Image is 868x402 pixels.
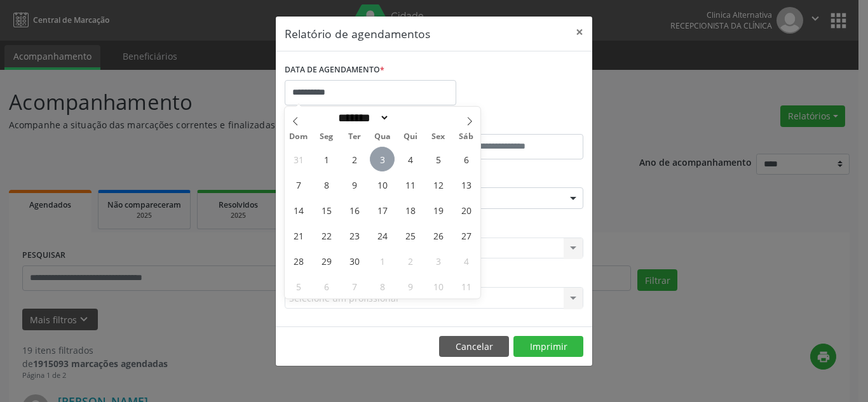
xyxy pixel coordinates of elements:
span: Setembro 17, 2025 [370,198,395,222]
span: Outubro 11, 2025 [454,274,478,298]
span: Setembro 4, 2025 [398,147,423,171]
label: DATA DE AGENDAMENTO [285,60,384,80]
span: Setembro 27, 2025 [454,223,478,248]
span: Setembro 29, 2025 [314,248,339,273]
label: ATÉ [437,114,583,134]
select: Month [334,111,390,124]
span: Setembro 10, 2025 [370,172,395,197]
input: Year [390,111,431,124]
span: Outubro 6, 2025 [314,274,339,298]
span: Setembro 5, 2025 [426,147,451,171]
span: Setembro 21, 2025 [286,223,311,248]
span: Seg [313,133,341,141]
span: Setembro 6, 2025 [454,147,478,171]
span: Setembro 24, 2025 [370,223,395,248]
span: Sáb [452,133,480,141]
span: Outubro 9, 2025 [398,274,423,298]
span: Outubro 8, 2025 [370,274,395,298]
span: Setembro 9, 2025 [342,172,367,197]
button: Cancelar [439,336,509,358]
span: Setembro 15, 2025 [314,198,339,222]
span: Dom [285,133,313,141]
span: Outubro 1, 2025 [370,248,395,273]
span: Setembro 2, 2025 [342,147,367,171]
span: Outubro 5, 2025 [286,274,311,298]
span: Qui [397,133,424,141]
span: Outubro 3, 2025 [426,248,451,273]
span: Outubro 7, 2025 [342,274,367,298]
span: Setembro 20, 2025 [454,198,478,222]
span: Outubro 2, 2025 [398,248,423,273]
span: Setembro 18, 2025 [398,198,423,222]
span: Setembro 26, 2025 [426,223,451,248]
span: Setembro 1, 2025 [314,147,339,171]
h5: Relatório de agendamentos [285,25,430,42]
span: Setembro 16, 2025 [342,198,367,222]
span: Setembro 25, 2025 [398,223,423,248]
span: Qua [369,133,397,141]
span: Setembro 3, 2025 [370,147,395,171]
span: Setembro 12, 2025 [426,172,451,197]
span: Outubro 4, 2025 [454,248,478,273]
span: Setembro 14, 2025 [286,198,311,222]
span: Setembro 28, 2025 [286,248,311,273]
span: Setembro 23, 2025 [342,223,367,248]
span: Outubro 10, 2025 [426,274,451,298]
span: Setembro 8, 2025 [314,172,339,197]
span: Agosto 31, 2025 [286,147,311,171]
span: Setembro 11, 2025 [398,172,423,197]
button: Close [567,17,592,48]
span: Setembro 13, 2025 [454,172,478,197]
span: Setembro 30, 2025 [342,248,367,273]
span: Setembro 22, 2025 [314,223,339,248]
span: Setembro 19, 2025 [426,198,451,222]
span: Setembro 7, 2025 [286,172,311,197]
button: Imprimir [513,336,583,358]
span: Sex [424,133,452,141]
span: Ter [341,133,369,141]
